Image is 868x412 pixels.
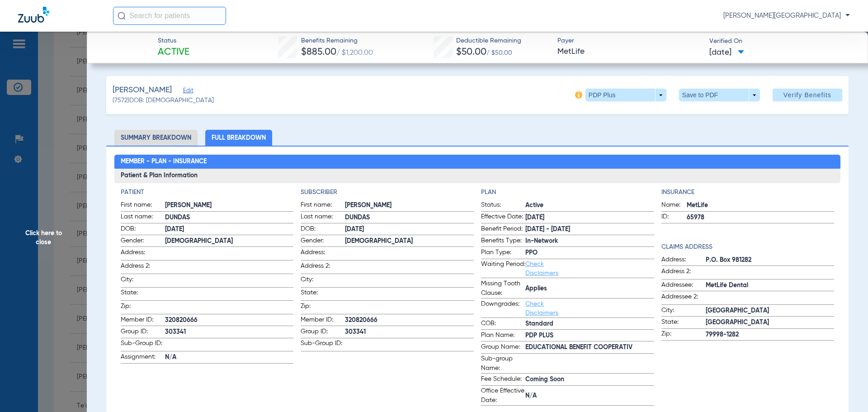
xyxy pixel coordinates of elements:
[525,261,558,276] a: Check Disclaimers
[525,213,654,223] span: [DATE]
[345,213,474,223] span: DUNDAS
[165,201,294,210] span: [PERSON_NAME]
[345,225,474,234] span: [DATE]
[121,315,165,326] span: Member ID:
[301,302,345,314] span: Zip:
[481,212,525,223] span: Effective Date:
[481,299,525,317] span: Downgrades:
[661,267,706,279] span: Address 2:
[165,213,294,223] span: DUNDAS
[301,288,345,300] span: State:
[121,236,165,247] span: Gender:
[709,37,854,46] span: Verified On
[679,89,760,101] button: Save to PDF
[301,236,345,247] span: Gender:
[301,327,345,338] span: Group ID:
[158,36,189,46] span: Status
[661,188,835,197] app-breakdown-title: Insurance
[661,280,706,291] span: Addressee:
[114,130,198,146] li: Summary Breakdown
[301,261,345,274] span: Address 2:
[165,327,294,337] span: 303341
[121,352,165,363] span: Assignment:
[301,224,345,235] span: DOB:
[525,201,654,210] span: Active
[661,329,706,340] span: Zip:
[525,301,558,316] a: Check Disclaimers
[113,7,226,25] input: Search for patients
[525,319,654,329] span: Standard
[165,316,294,325] span: 320820666
[114,155,841,169] h2: Member - Plan - Insurance
[121,212,165,223] span: Last name:
[121,200,165,211] span: First name:
[301,315,345,326] span: Member ID:
[121,339,165,351] span: Sub-Group ID:
[525,375,654,384] span: Coming Soon
[525,284,654,294] span: Applies
[121,261,165,274] span: Address 2:
[121,188,294,197] app-breakdown-title: Patient
[525,225,654,234] span: [DATE] - [DATE]
[121,288,165,300] span: State:
[481,260,525,278] span: Waiting Period:
[687,201,835,210] span: MetLife
[121,248,165,260] span: Address:
[481,319,525,330] span: COB:
[525,248,654,258] span: PPO
[706,281,835,290] span: MetLife Dental
[706,256,835,265] span: P.O. Box 981282
[481,188,654,197] h4: Plan
[481,200,525,211] span: Status:
[706,330,835,340] span: 79998-1282
[456,47,486,57] span: $50.00
[121,302,165,314] span: Zip:
[525,391,654,401] span: N/A
[525,237,654,246] span: In-Network
[575,91,582,99] img: info-icon
[585,89,666,101] button: PDP Plus
[706,318,835,327] span: [GEOGRAPHIC_DATA]
[113,96,214,105] span: (7572) DOB: [DEMOGRAPHIC_DATA]
[723,11,850,20] span: [PERSON_NAME][GEOGRAPHIC_DATA]
[481,354,525,373] span: Sub-group Name:
[113,85,172,96] span: [PERSON_NAME]
[687,213,835,223] span: 65978
[301,248,345,260] span: Address:
[481,279,525,298] span: Missing Tooth Clause:
[481,374,525,385] span: Fee Schedule:
[345,237,474,246] span: [DEMOGRAPHIC_DATA]
[525,343,654,352] span: EDUCATIONAL BENEFIT COOPERATIV
[158,46,189,59] span: Active
[301,275,345,287] span: City:
[773,89,842,101] button: Verify Benefits
[18,7,49,23] img: Zuub Logo
[301,212,345,223] span: Last name:
[557,46,702,57] span: MetLife
[118,12,126,20] img: Search Icon
[706,306,835,316] span: [GEOGRAPHIC_DATA]
[709,47,744,58] span: [DATE]
[165,353,294,362] span: N/A
[661,242,835,252] app-breakdown-title: Claims Address
[557,36,702,46] span: Payer
[486,50,512,56] span: / $50.00
[301,47,336,57] span: $885.00
[481,224,525,235] span: Benefit Period:
[121,327,165,338] span: Group ID:
[661,317,706,328] span: State:
[481,331,525,341] span: Plan Name:
[661,306,706,317] span: City:
[183,87,191,96] span: Edit
[783,91,831,99] span: Verify Benefits
[345,327,474,337] span: 303341
[301,188,474,197] h4: Subscriber
[165,225,294,234] span: [DATE]
[114,169,841,183] h3: Patient & Plan Information
[121,224,165,235] span: DOB:
[481,248,525,259] span: Plan Type:
[301,200,345,211] span: First name:
[336,49,373,57] span: / $1,200.00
